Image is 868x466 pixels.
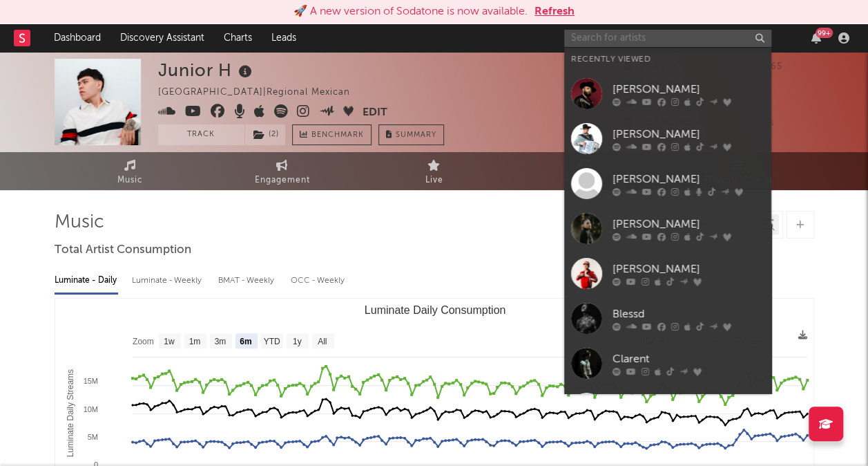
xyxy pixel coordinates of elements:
text: 15M [83,377,97,385]
div: 🚀 A new version of Sodatone is now available. [293,3,528,20]
div: BMAT - Weekly [218,269,277,292]
a: Dashboard [44,24,110,52]
text: Zoom [133,337,154,346]
a: [PERSON_NAME] [564,161,771,206]
button: Track [158,124,244,145]
div: Luminate - Daily [55,269,118,292]
div: [PERSON_NAME] [613,81,764,97]
text: 3m [214,337,226,346]
div: 99 + [816,28,833,38]
text: All [318,337,327,346]
button: 99+ [811,32,821,44]
a: Audience [510,152,662,190]
div: [PERSON_NAME] [613,171,764,187]
a: [PERSON_NAME] [564,251,771,296]
span: ( 2 ) [244,124,286,145]
div: Recently Viewed [571,51,764,68]
a: [PERSON_NAME] [564,206,771,251]
a: Live [358,152,510,190]
text: YTD [263,337,280,346]
a: Engagement [206,152,358,190]
text: 1m [189,337,200,346]
a: Blessd [564,296,771,341]
button: Summary [378,124,444,145]
a: Discovery Assistant [110,24,214,52]
a: [PERSON_NAME] [564,71,771,116]
text: 6m [240,337,251,346]
span: Music [117,172,143,189]
button: (2) [245,124,285,145]
text: 5M [87,433,97,441]
a: Charts [214,24,262,52]
div: [PERSON_NAME] [613,126,764,142]
span: Live [425,172,443,189]
span: Benchmark [311,127,364,144]
div: OCC - Weekly [291,269,346,292]
span: Engagement [255,172,310,189]
a: Leads [262,24,306,52]
div: Junior H [158,59,255,82]
a: [PERSON_NAME] [564,116,771,161]
a: Music [55,152,206,190]
text: 1w [164,337,175,346]
text: 1y [292,337,301,346]
text: Luminate Daily Streams [65,369,75,457]
span: Total Artist Consumption [55,242,191,259]
text: 10M [83,405,97,413]
div: [PERSON_NAME] [613,261,764,277]
text: Luminate Daily Consumption [364,304,505,316]
div: [PERSON_NAME] [613,216,764,232]
button: Refresh [534,3,575,20]
span: Summary [396,131,436,139]
div: [GEOGRAPHIC_DATA] | Regional Mexican [158,84,366,101]
a: Clarent [564,386,771,431]
div: Clarent [613,351,764,367]
input: Search for artists [564,30,771,47]
span: 23,681,143 Monthly Listeners [624,118,775,127]
div: Blessd [613,306,764,322]
a: Benchmark [292,124,372,145]
a: Clarent [564,341,771,386]
div: Luminate - Weekly [132,269,204,292]
button: Edit [363,104,387,122]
